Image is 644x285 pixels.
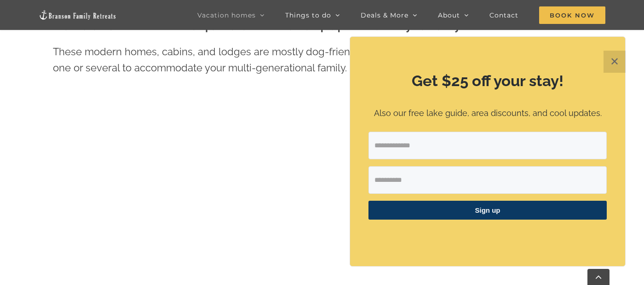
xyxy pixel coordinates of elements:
[368,107,607,120] p: Also our free lake guide, area discounts, and cool updates.
[368,70,607,92] h2: Get $25 off your stay!
[285,12,331,18] span: Things to do
[438,12,460,18] span: About
[604,51,626,73] button: Close
[39,10,117,20] img: Branson Family Retreats Logo
[368,132,607,159] input: Email Address
[539,6,605,24] span: Book Now
[53,44,591,76] p: These modern homes, cabins, and lodges are mostly dog-friendly and some are wheelchair accessible...
[361,12,408,18] span: Deals & More
[197,12,256,18] span: Vacation homes
[368,231,607,241] p: ​
[368,201,607,220] button: Sign up
[368,166,607,194] input: First Name
[489,12,518,18] span: Contact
